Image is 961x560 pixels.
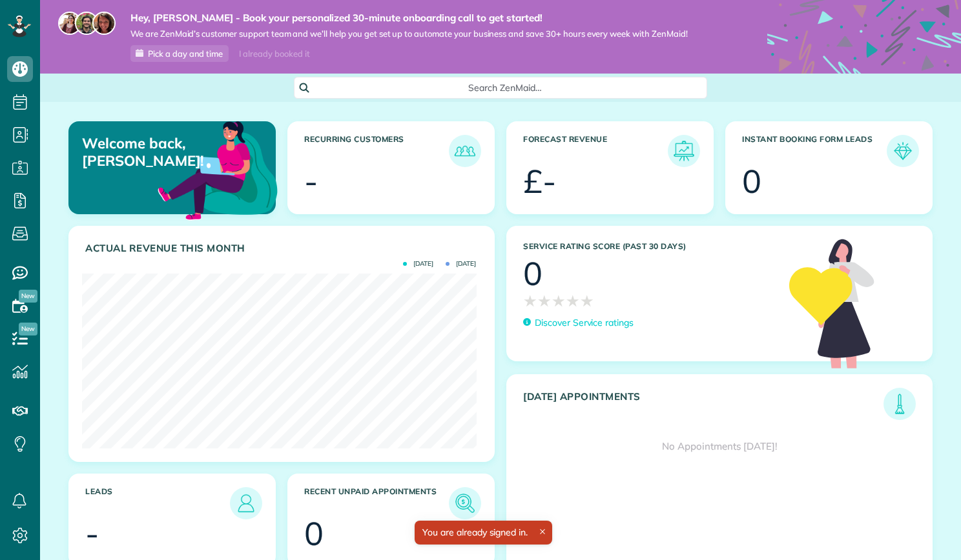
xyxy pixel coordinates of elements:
div: I already booked it [231,46,317,62]
a: Discover Service ratings [523,316,634,330]
img: icon_forecast_revenue-8c13a41c7ed35a8dcfafea3cbb826a0462acb37728057bba2d056411b612bbbe.png [671,138,697,164]
img: jorge-587dff0eeaa6aab1f244e6dc62b8924c3b6ad411094392a53c71c6c4a576187d.jpg [75,12,98,35]
span: ★ [537,290,552,312]
span: [DATE] [403,261,433,267]
div: - [304,165,318,197]
div: 0 [304,517,324,550]
img: icon_form_leads-04211a6a04a5b2264e4ee56bc0799ec3eb69b7e499cbb523a139df1d13a81ae0.png [890,138,916,164]
p: Discover Service ratings [535,316,634,330]
span: ★ [523,290,537,312]
h3: Instant Booking Form Leads [742,135,887,167]
img: michelle-19f622bdf1676172e81f8f8fba1fb50e276960ebfe0243fe18214015130c80e4.jpg [92,12,116,35]
img: icon_leads-1bed01f49abd5b7fead27621c3d59655bb73ed531f8eeb49469d10e621d6b896.png [233,490,259,516]
div: 0 [523,257,542,290]
span: ★ [580,290,594,312]
div: - [85,517,99,550]
img: icon_todays_appointments-901f7ab196bb0bea1936b74009e4eb5ffbc2d2711fa7634e0d609ed5ef32b18b.png [887,391,913,417]
strong: Hey, [PERSON_NAME] - Book your personalized 30-minute onboarding call to get started! [130,12,688,25]
img: icon_unpaid_appointments-47b8ce3997adf2238b356f14209ab4cced10bd1f174958f3ca8f1d0dd7fffeee.png [452,490,478,516]
div: No Appointments [DATE]! [507,420,932,473]
h3: Actual Revenue this month [85,243,481,254]
img: maria-72a9807cf96188c08ef61303f053569d2e2a8a1cde33d635c8a3ac13582a053d.jpg [58,12,81,35]
a: Pick a day and time [130,45,229,62]
h3: Recurring Customers [304,135,449,167]
h3: [DATE] Appointments [523,391,883,420]
div: You are already signed in. [415,521,552,545]
h3: Forecast Revenue [523,135,668,167]
span: New [19,323,37,335]
span: ★ [566,290,580,312]
img: icon_recurring_customers-cf858462ba22bcd05b5a5880d41d6543d210077de5bb9ebc9590e49fd87d84ed.png [452,138,478,164]
span: New [19,290,37,303]
span: [DATE] [446,261,476,267]
span: ★ [552,290,566,312]
h3: Service Rating score (past 30 days) [523,242,776,251]
h3: Recent unpaid appointments [304,487,449,519]
div: £- [523,165,556,197]
span: Pick a day and time [148,48,223,59]
span: We are ZenMaid’s customer support team and we’ll help you get set up to automate your business an... [130,28,688,39]
p: Welcome back, [PERSON_NAME]! [82,135,208,169]
img: dashboard_welcome-42a62b7d889689a78055ac9021e634bf52bae3f8056760290aed330b23ab8690.png [155,106,280,232]
div: 0 [742,165,761,197]
h3: Leads [85,487,230,519]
